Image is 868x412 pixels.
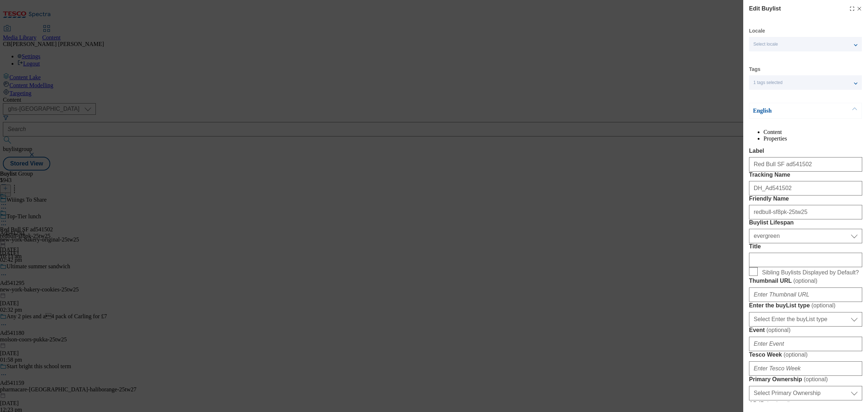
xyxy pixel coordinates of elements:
[749,75,862,90] button: 1 tags selected
[763,135,862,142] li: Properties
[793,278,817,284] span: ( optional )
[749,400,862,408] label: AD ID
[753,80,783,85] span: 1 tags selected
[783,352,808,358] span: ( optional )
[749,67,761,71] label: Tags
[749,148,862,154] label: Label
[749,376,862,383] label: Primary Ownership
[749,337,862,351] input: Enter Event
[749,327,862,334] label: Event
[749,181,862,196] input: Enter Tracking Name
[749,4,781,13] h4: Edit Buylist
[749,361,862,376] input: Enter Tesco Week
[749,37,862,51] button: Select locale
[749,287,862,302] input: Enter Thumbnail URL
[753,42,778,47] span: Select locale
[811,302,835,308] span: ( optional )
[804,376,828,382] span: ( optional )
[762,269,859,276] span: Sibling Buylists Displayed by Default?
[749,219,862,226] label: Buylist Lifespan
[749,253,862,267] input: Enter Title
[749,302,862,309] label: Enter the buyList type
[766,327,791,333] span: ( optional )
[749,243,862,250] label: Title
[749,157,862,172] input: Enter Label
[749,172,862,178] label: Tracking Name
[749,196,862,202] label: Friendly Name
[763,129,862,135] li: Content
[749,277,862,285] label: Thumbnail URL
[753,107,829,114] p: English
[766,401,791,407] span: ( optional )
[749,205,862,219] input: Enter Friendly Name
[749,351,862,358] label: Tesco Week
[749,29,765,33] label: Locale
